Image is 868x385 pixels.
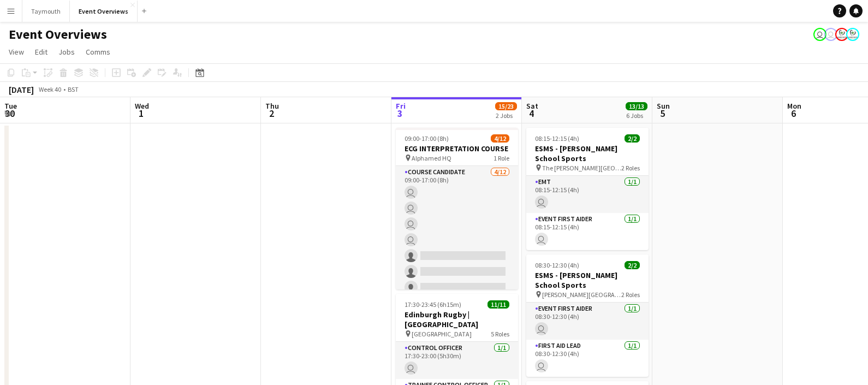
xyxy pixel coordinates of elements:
div: [DATE] [9,84,34,95]
app-job-card: 08:30-12:30 (4h)2/2ESMS - [PERSON_NAME] School Sports [PERSON_NAME][GEOGRAPHIC_DATA]2 RolesEvent ... [526,254,649,377]
span: 6 [786,107,801,120]
app-card-role: Event First Aider1/108:30-12:30 (4h) [526,303,649,340]
span: 3 [394,107,406,120]
a: View [4,45,28,59]
span: Thu [265,101,279,111]
span: Mon [787,101,801,111]
div: 6 Jobs [626,111,647,120]
h3: ESMS - [PERSON_NAME] School Sports [526,144,649,163]
span: 13/13 [626,102,647,110]
span: 2 Roles [621,291,640,299]
span: [PERSON_NAME][GEOGRAPHIC_DATA] [542,291,621,299]
span: 2 [264,107,279,120]
span: View [9,47,24,57]
span: 2/2 [625,261,640,269]
span: Comms [86,47,110,57]
span: Week 40 [36,85,63,93]
span: 2/2 [625,134,640,143]
span: 17:30-23:45 (6h15m) [405,300,461,309]
h3: Edinburgh Rugby | [GEOGRAPHIC_DATA] [396,310,518,329]
button: Taymouth [22,1,70,22]
span: 09:00-17:00 (8h) [405,134,449,143]
span: Sat [526,101,538,111]
span: Jobs [58,47,75,57]
app-user-avatar: Operations Team [824,28,837,41]
a: Edit [31,45,52,59]
span: The [PERSON_NAME][GEOGRAPHIC_DATA] [542,164,621,172]
span: 11/11 [487,300,509,309]
span: Wed [135,101,149,111]
h3: ECG INTERPRETATION COURSE [396,144,518,153]
span: [GEOGRAPHIC_DATA] [412,330,472,338]
app-job-card: 08:15-12:15 (4h)2/2ESMS - [PERSON_NAME] School Sports The [PERSON_NAME][GEOGRAPHIC_DATA]2 RolesEM... [526,128,649,250]
app-user-avatar: Operations Manager [846,28,859,41]
a: Comms [81,45,115,59]
span: 08:15-12:15 (4h) [535,134,579,143]
span: 1 Role [494,154,509,162]
span: 4/12 [491,134,509,143]
h3: ESMS - [PERSON_NAME] School Sports [526,270,649,290]
app-card-role: Course Candidate4/1209:00-17:00 (8h) [396,166,518,377]
span: 30 [3,107,17,120]
span: Alphamed HQ [412,154,451,162]
app-job-card: 09:00-17:00 (8h)4/12ECG INTERPRETATION COURSE Alphamed HQ1 RoleCourse Candidate4/1209:00-17:00 (8h) [396,128,518,289]
span: 15/23 [495,102,517,110]
span: Sun [657,101,670,111]
h1: Event Overviews [9,26,107,43]
span: 2 Roles [621,164,640,172]
span: Edit [35,47,47,57]
button: Event Overviews [70,1,138,22]
span: 08:30-12:30 (4h) [535,261,579,269]
app-user-avatar: Operations Manager [835,28,848,41]
div: 2 Jobs [496,111,516,120]
app-card-role: First Aid Lead1/108:30-12:30 (4h) [526,340,649,377]
app-card-role: EMT1/108:15-12:15 (4h) [526,176,649,213]
app-user-avatar: Operations Team [813,28,827,41]
app-card-role: Control Officer1/117:30-23:00 (5h30m) [396,342,518,379]
span: Fri [396,101,406,111]
span: Tue [4,101,17,111]
span: 4 [525,107,538,120]
app-card-role: Event First Aider1/108:15-12:15 (4h) [526,213,649,250]
span: 5 Roles [491,330,509,338]
span: 5 [655,107,670,120]
div: BST [68,85,79,93]
a: Jobs [54,45,79,59]
span: 1 [133,107,149,120]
